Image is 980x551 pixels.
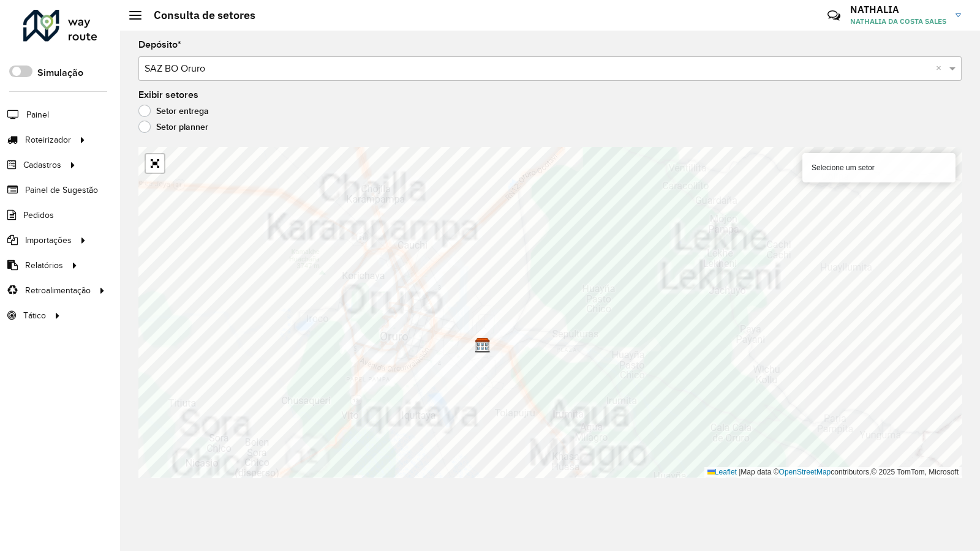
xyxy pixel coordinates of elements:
span: Cadastros [23,159,61,171]
label: Depósito [138,37,181,52]
div: Map data © contributors,© 2025 TomTom, Microsoft [704,467,962,478]
a: OpenStreetMap [779,468,831,476]
span: Painel [26,108,49,121]
label: Setor entrega [138,105,209,117]
label: Setor planner [138,121,208,133]
span: Roteirizador [25,133,71,146]
span: Pedidos [23,209,54,222]
a: Contato Rápido [821,2,847,29]
span: Importações [25,234,72,247]
label: Exibir setores [138,88,198,102]
h2: Consulta de setores [141,9,255,22]
span: Clear all [936,61,946,76]
span: | [739,468,741,476]
span: Tático [23,309,46,322]
span: Relatórios [25,259,63,272]
a: Leaflet [707,468,737,476]
a: Abrir mapa em tela cheia [146,154,164,173]
div: Selecione um setor [802,153,956,182]
span: NATHALIA DA COSTA SALES [850,16,946,27]
h3: NATHALIA [850,4,946,15]
label: Simulação [37,66,83,80]
span: Retroalimentação [25,284,91,297]
span: Painel de Sugestão [25,184,98,197]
